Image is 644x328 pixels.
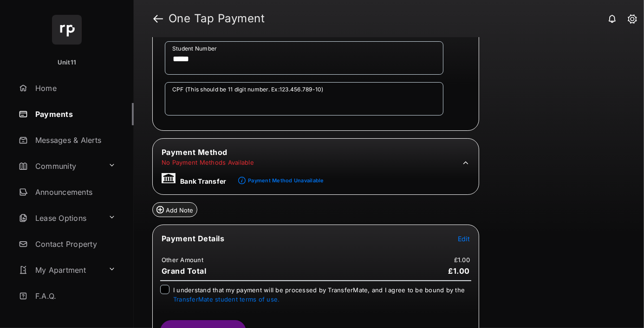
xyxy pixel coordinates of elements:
[458,235,470,243] span: Edit
[161,256,204,264] td: Other Amount
[246,170,324,186] a: Payment Method Unavailable
[15,77,134,99] a: Home
[162,173,176,183] img: bank.png
[173,296,280,303] a: TransferMate student terms of use.
[449,266,470,276] span: £1.00
[162,148,228,157] span: Payment Method
[15,155,104,177] a: Community
[162,266,207,276] span: Grand Total
[52,15,82,45] img: svg+xml;base64,PHN2ZyB4bWxucz0iaHR0cDovL3d3dy53My5vcmcvMjAwMC9zdmciIHdpZHRoPSI2NCIgaGVpZ2h0PSI2NC...
[15,129,134,151] a: Messages & Alerts
[15,285,134,307] a: F.A.Q.
[454,256,470,264] td: £1.00
[173,286,465,303] span: I understand that my payment will be processed by TransferMate, and I agree to be bound by the
[15,181,134,203] a: Announcements
[15,233,134,255] a: Contact Property
[15,103,134,125] a: Payments
[15,207,104,229] a: Lease Options
[161,158,254,167] td: No Payment Methods Available
[248,177,324,184] div: Payment Method Unavailable
[162,234,225,243] span: Payment Details
[169,13,265,24] strong: One Tap Payment
[180,176,226,186] p: Bank Transfer
[58,58,77,67] p: Unit11
[152,202,197,217] button: Add Note
[458,234,470,243] button: Edit
[15,259,104,281] a: My Apartment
